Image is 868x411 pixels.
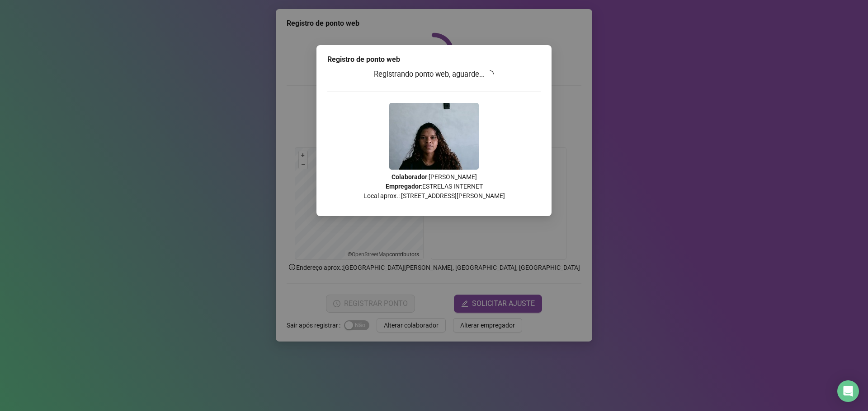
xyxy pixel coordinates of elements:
h3: Registrando ponto web, aguarde... [327,69,541,80]
strong: Colaborador [392,173,427,180]
span: loading [486,69,495,78]
img: 2Q== [389,103,479,170]
p: : [PERSON_NAME] : ESTRELAS INTERNET Local aprox.: [STREET_ADDRESS][PERSON_NAME] [327,172,541,201]
div: Open Intercom Messenger [837,380,859,402]
strong: Empregador [386,183,421,190]
div: Registro de ponto web [327,54,541,65]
